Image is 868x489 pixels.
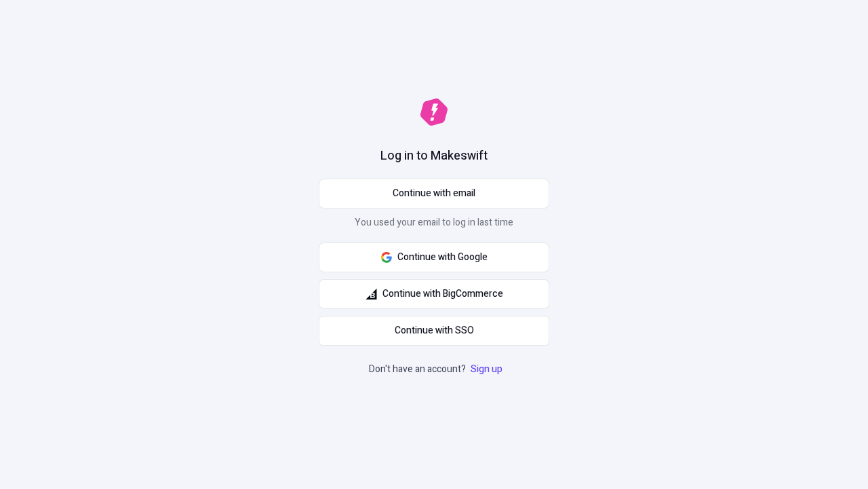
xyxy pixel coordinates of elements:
button: Continue with Google [319,242,549,272]
a: Sign up [468,362,505,376]
span: Continue with Google [397,250,488,265]
p: Don't have an account? [369,362,505,377]
a: Continue with SSO [319,316,549,346]
span: Continue with email [393,186,475,201]
span: Continue with BigCommerce [382,287,503,302]
p: You used your email to log in last time [319,215,549,236]
button: Continue with email [319,179,549,209]
button: Continue with BigCommerce [319,279,549,309]
h1: Log in to Makeswift [380,147,488,165]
